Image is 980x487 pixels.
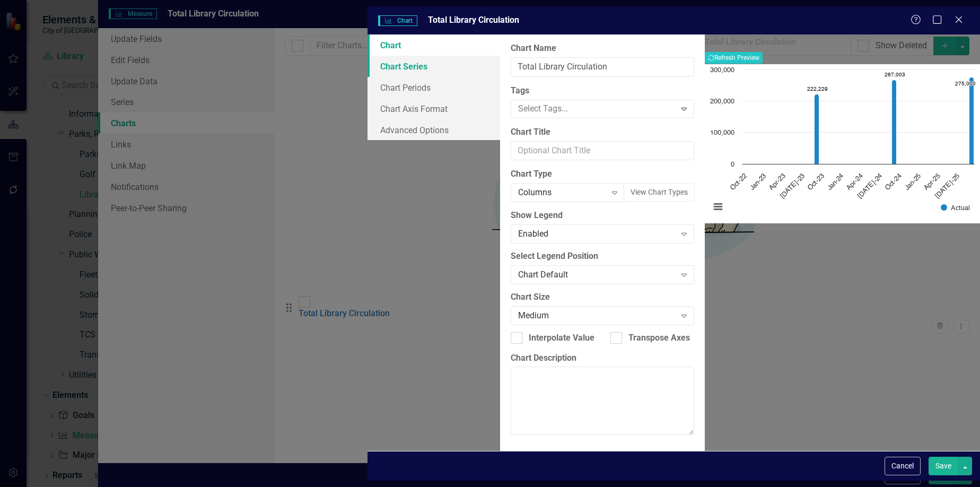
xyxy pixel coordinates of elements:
[731,161,734,168] text: 0
[367,77,500,98] a: Chart Periods
[729,172,748,191] text: Oct-22
[955,81,976,86] text: 275,000
[934,172,961,199] text: [DATE]-25
[628,332,690,344] div: Transpose Axes
[815,94,819,164] path: Sep-23, 222,229. Actual.
[428,15,519,25] span: Total Library Circulation
[710,129,734,136] text: 100,000
[768,172,787,191] text: Apr-23
[624,183,695,202] button: View Chart Types
[845,172,864,191] text: Apr-24
[826,172,845,191] text: Jan-24
[705,52,763,64] button: Refresh Preview
[779,172,807,199] text: [DATE]-23
[518,228,676,240] div: Enabled
[511,352,694,364] label: Chart Description
[705,64,980,223] div: Chart. Highcharts interactive chart.
[929,457,958,475] button: Save
[367,56,500,77] a: Chart Series
[923,172,942,191] text: Apr-25
[511,126,694,138] label: Chart Title
[856,172,884,199] text: [DATE]-24
[378,15,417,26] span: Chart
[969,77,974,164] path: Sep-25, 275,000. Actual.
[529,332,599,344] div: Interpolate Values
[511,141,694,161] input: Optional Chart Title
[518,309,676,321] div: Medium
[807,86,828,92] text: 222,229
[892,80,897,164] path: Sep-24, 267,003. Actual.
[518,187,606,199] div: Columns
[367,98,500,119] a: Chart Axis Format
[807,172,826,191] text: Oct-23
[511,168,694,180] label: Chart Type
[710,98,734,105] text: 200,000
[711,199,725,214] button: View chart menu, Chart
[511,85,694,97] label: Tags
[367,119,500,141] a: Advanced Options
[367,34,500,56] a: Chart
[710,67,734,74] text: 300,000
[941,204,970,212] button: Show Actual
[511,250,694,263] label: Select Legend Position
[511,291,694,303] label: Chart Size
[518,269,676,281] div: Chart Default
[511,210,694,222] label: Show Legend
[748,172,767,191] text: Jan-23
[705,37,980,47] h3: Total Library Circulation
[885,457,921,475] button: Cancel
[511,42,694,55] label: Chart Name
[885,72,905,77] text: 267,003
[903,172,922,191] text: Jan-25
[705,64,980,223] svg: Interactive chart
[884,172,903,191] text: Oct-24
